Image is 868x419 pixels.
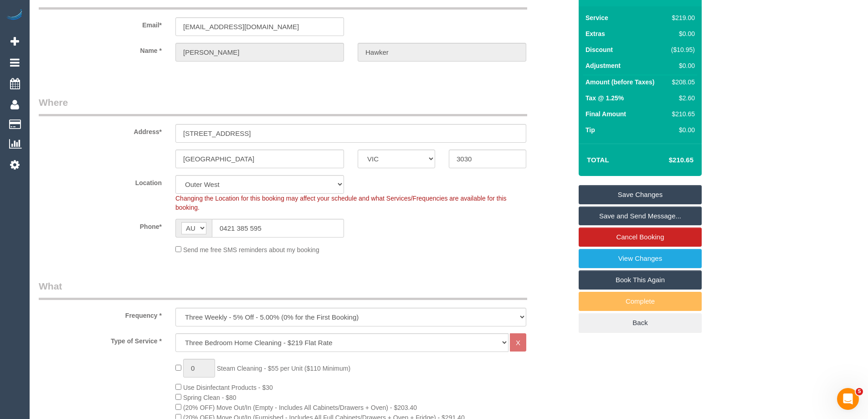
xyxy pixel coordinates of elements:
legend: What [39,279,527,300]
label: Final Amount [586,109,626,119]
div: ($10.95) [668,45,695,54]
label: Extras [586,29,605,38]
span: Changing the Location for this booking may affect your schedule and what Services/Frequencies are... [175,195,507,211]
h4: $210.65 [642,156,693,164]
a: Cancel Booking [579,228,702,247]
label: Amount (before Taxes) [586,78,654,87]
div: $210.65 [668,109,695,119]
div: $0.00 [668,61,695,70]
input: Phone* [212,219,344,238]
input: Suburb* [175,150,344,168]
a: View Changes [579,249,702,268]
a: Book This Again [579,270,702,290]
span: Send me free SMS reminders about my booking [183,246,319,253]
a: Save Changes [579,185,702,204]
iframe: Intercom live chat [837,388,859,410]
label: Phone* [32,219,169,231]
span: (20% OFF) Move Out/In (Empty - Includes All Cabinets/Drawers + Oven) - $203.40 [183,404,417,411]
div: $0.00 [668,125,695,134]
input: Email* [175,17,344,36]
label: Service [586,13,608,22]
label: Discount [586,45,613,54]
span: Use Disinfectant Products - $30 [183,384,273,391]
span: Spring Clean - $80 [183,394,236,401]
input: Last Name* [358,43,526,62]
label: Name * [32,43,169,55]
label: Tax @ 1.25% [586,93,624,103]
label: Type of Service * [32,333,169,346]
div: $0.00 [668,29,695,38]
label: Tip [586,125,595,134]
a: Save and Send Message... [579,207,702,226]
span: 5 [856,388,863,395]
div: $208.05 [668,78,695,87]
label: Address* [32,124,169,136]
label: Email* [32,17,169,30]
label: Location [32,175,169,187]
label: Frequency * [32,308,169,320]
legend: Where [39,96,527,116]
div: $2.60 [668,93,695,103]
div: $219.00 [668,13,695,22]
input: First Name* [175,43,344,62]
span: Steam Cleaning - $55 per Unit ($110 Minimum) [217,365,350,372]
input: Post Code* [449,150,526,168]
a: Back [579,313,702,332]
img: Automaid Logo [5,9,24,22]
label: Adjustment [586,61,621,70]
strong: Total [587,156,609,164]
